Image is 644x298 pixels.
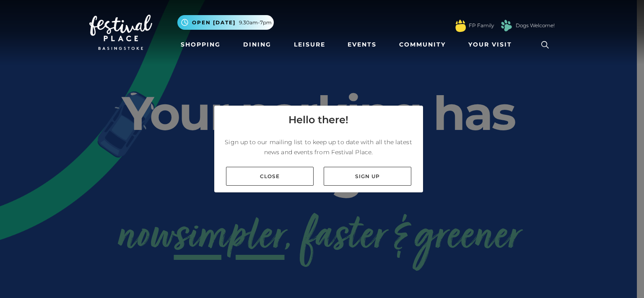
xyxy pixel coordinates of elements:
[469,22,494,29] a: FP Family
[226,167,314,186] a: Close
[177,37,224,52] a: Shopping
[291,37,329,52] a: Leisure
[324,167,411,186] a: Sign up
[89,15,152,50] img: Festival Place Logo
[468,40,512,49] span: Your Visit
[344,37,380,52] a: Events
[240,37,275,52] a: Dining
[192,19,236,26] span: Open [DATE]
[239,19,272,26] span: 9.30am-7pm
[288,112,348,127] h4: Hello there!
[177,15,274,30] button: Open [DATE] 9.30am-7pm
[396,37,449,52] a: Community
[516,22,555,29] a: Dogs Welcome!
[221,137,416,157] p: Sign up to our mailing list to keep up to date with all the latest news and events from Festival ...
[465,37,519,52] a: Your Visit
